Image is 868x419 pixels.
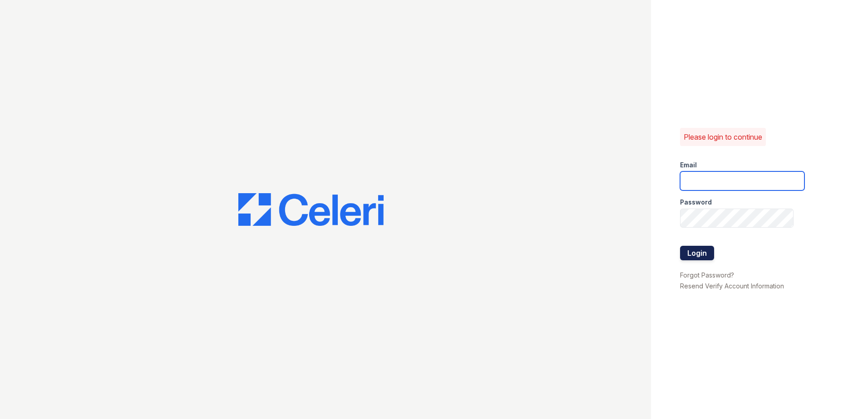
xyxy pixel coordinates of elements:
[680,271,734,279] a: Forgot Password?
[680,198,712,207] label: Password
[684,132,762,142] p: Please login to continue
[238,193,384,226] img: CE_Logo_Blue-a8612792a0a2168367f1c8372b55b34899dd931a85d93a1a3d3e32e68fde9ad4.png
[680,282,784,290] a: Resend Verify Account Information
[680,246,714,260] button: Login
[680,161,697,170] label: Email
